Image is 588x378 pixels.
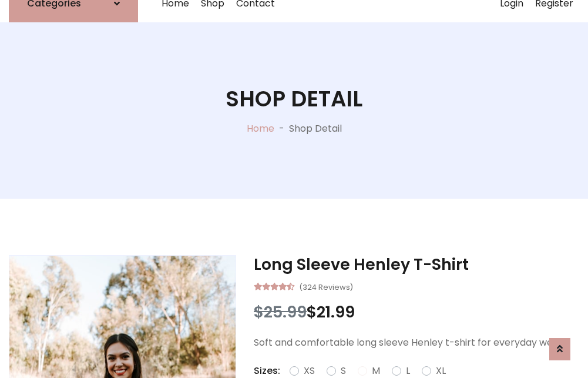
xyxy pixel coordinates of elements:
span: 21.99 [317,301,355,323]
p: - [274,122,289,136]
h3: Long Sleeve Henley T-Shirt [254,255,579,274]
a: Home [247,122,274,135]
p: Sizes: [254,364,280,378]
label: M [372,364,380,378]
label: XS [304,364,315,378]
small: (324 Reviews) [299,279,353,293]
label: L [406,364,410,378]
h1: Shop Detail [226,86,362,112]
label: XL [436,364,446,378]
p: Shop Detail [289,122,342,136]
h3: $ [254,303,579,322]
p: Soft and comfortable long sleeve Henley t-shirt for everyday wear. [254,336,579,350]
label: S [341,364,346,378]
span: $25.99 [254,301,307,323]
